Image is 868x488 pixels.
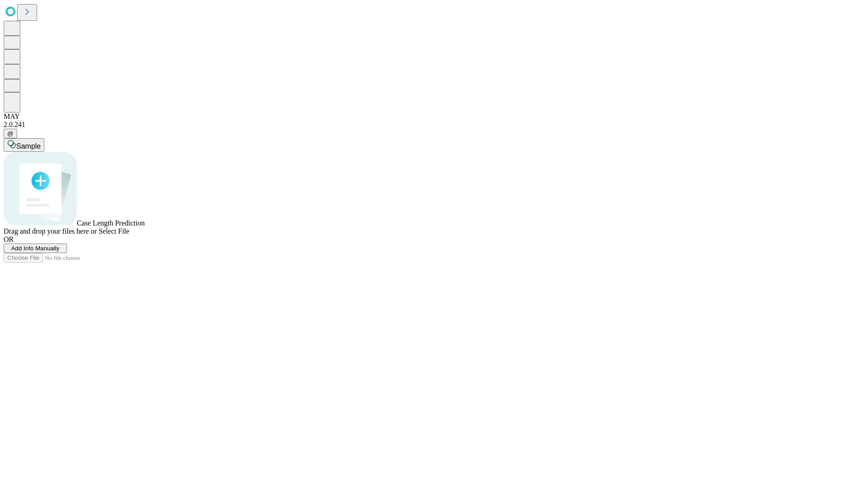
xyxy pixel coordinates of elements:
span: Drag and drop your files here or [4,227,97,235]
span: Select File [99,227,129,235]
button: Add Info Manually [4,244,67,253]
span: Case Length Prediction [77,219,145,227]
div: MAY [4,113,864,121]
button: Sample [4,138,44,152]
span: @ [7,130,14,137]
span: OR [4,235,14,243]
span: Add Info Manually [11,245,60,252]
span: Sample [16,142,41,150]
button: @ [4,129,17,138]
div: 2.0.241 [4,121,864,129]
